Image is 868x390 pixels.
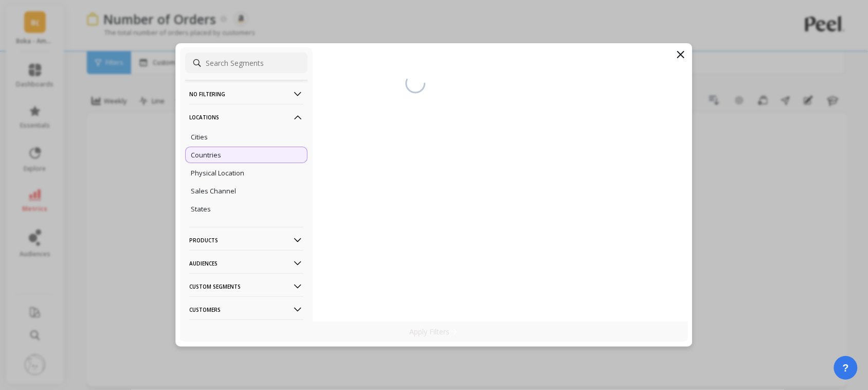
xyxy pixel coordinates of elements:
p: Apply Filters [410,327,459,336]
p: Physical Location [191,168,244,178]
p: States [191,204,211,214]
p: Orders [189,320,303,346]
p: No filtering [189,81,303,107]
p: Audiences [189,250,303,276]
p: Sales Channel [191,186,236,196]
button: ? [834,356,858,380]
p: Custom Segments [189,273,303,299]
p: Cities [191,132,208,141]
span: ? [843,361,849,375]
p: Locations [189,104,303,130]
p: Products [189,227,303,253]
p: Customers [189,296,303,323]
input: Search Segments [185,52,308,73]
p: Countries [191,150,221,159]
